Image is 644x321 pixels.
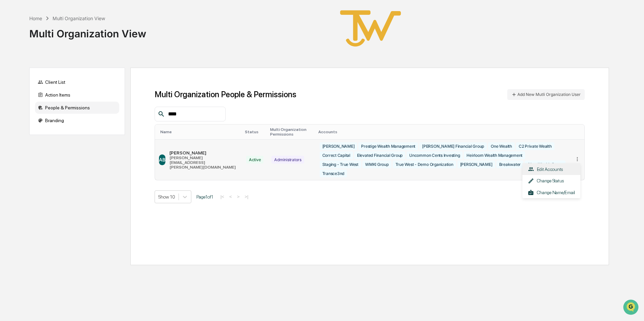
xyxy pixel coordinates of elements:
div: Start new chat [23,51,110,58]
span: Data Lookup [13,98,42,104]
div: [PERSON_NAME] [457,160,495,168]
p: How can we help? [7,14,123,25]
span: Attestations [56,85,84,92]
div: Toggle SortBy [318,130,568,134]
div: Edit Accounts [528,166,575,172]
div: Heirloom Wealth Management [464,151,525,159]
div: Multi Organization View [29,22,146,40]
div: Prestige Wealth Management [358,142,418,150]
div: Toggle SortBy [160,130,239,134]
div: Breakwater [496,160,524,168]
div: Action Items [35,89,119,101]
div: Uncommon Cents Investing [407,151,462,159]
div: Active [246,156,264,164]
div: True West - Demo Organization [393,160,456,168]
button: < [227,194,234,200]
div: [PERSON_NAME] [169,150,238,155]
a: 🔎Data Lookup [4,95,45,107]
div: People & Permissions [35,102,119,114]
button: > [235,194,241,200]
div: Branding [35,114,119,127]
div: Correct Capital [320,151,353,159]
div: Toggle SortBy [576,130,582,134]
h1: Multi Organization People & Permissions [155,90,296,99]
button: Start new chat [115,53,123,62]
span: Pylon [67,114,82,119]
button: >| [243,194,250,200]
span: AB [159,157,165,163]
div: [PERSON_NAME][EMAIL_ADDRESS][PERSON_NAME][DOMAIN_NAME] [169,155,238,170]
a: Powered byPylon [47,114,82,119]
div: WMKI Group [362,160,391,168]
div: We're available if you need us! [23,58,85,64]
div: 🗄️ [49,85,54,91]
img: 1746055101610-c473b297-6a78-478c-a979-82029cc54cd1 [7,51,19,64]
div: C2 Private Wealth [516,142,554,150]
div: Toggle SortBy [270,127,313,137]
a: 🗄️Attestations [46,82,86,94]
div: Altus Wealth Group [525,160,566,168]
span: Page 1 of 1 [196,194,213,200]
div: Change Status [528,178,575,184]
span: Preclearance [13,85,43,92]
div: Transce3nd [320,170,347,177]
div: Home [29,15,42,21]
div: [PERSON_NAME] Financial Group [419,142,487,150]
div: [PERSON_NAME] [320,142,357,150]
button: Add New Mutli Organization User [507,89,585,100]
div: One Wealth [488,142,515,150]
button: |< [218,194,226,200]
div: Toggle SortBy [245,130,265,134]
div: Administrators [271,156,304,164]
div: Change Name/Email [528,189,575,196]
div: Staging - True West [320,160,361,168]
img: True West [337,5,404,51]
iframe: Open customer support [622,299,641,317]
div: Multi Organization View [53,15,105,21]
div: Client List [35,76,119,88]
a: 🖐️Preclearance [4,82,46,94]
div: 🔎 [7,98,12,104]
div: Elevated Financial Group [354,151,405,159]
div: 🖐️ [7,85,12,91]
